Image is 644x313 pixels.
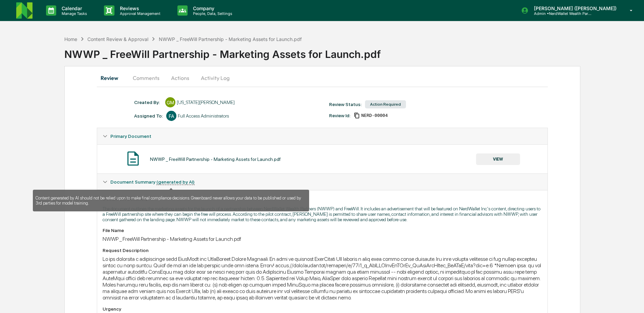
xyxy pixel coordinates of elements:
div: Action Required [365,100,406,108]
div: Review Status: [329,102,362,107]
div: FA [166,111,176,121]
div: Content Review & Approval [87,36,148,42]
iframe: Open customer support [622,291,641,309]
span: Primary Document [110,133,151,139]
div: NWWP _ FreeWill Partnership - Marketing Assets for Launch.pdf [103,236,542,242]
p: Admin • NerdWallet Wealth Partners [529,11,592,16]
button: Comments [127,70,165,86]
div: Review Id: [329,113,350,118]
button: Activity Log [195,70,235,86]
img: logo [16,2,33,19]
p: Calendar [56,5,90,11]
span: 6582b865-586f-4873-bc6e-2ff197db04ed [361,113,388,118]
p: Approval Management [114,11,164,16]
div: Full Access Administrators [178,113,229,119]
div: Assigned To: [134,113,163,119]
div: Request Description [103,248,542,253]
span: Document Summary [110,179,195,185]
img: Document Icon [125,150,142,167]
p: [PERSON_NAME] ([PERSON_NAME]) [529,5,620,11]
div: Home [64,36,77,42]
p: Reviews [114,5,164,11]
p: Manage Tasks [56,11,90,16]
div: NWWP _ FreeWill Partnership - Marketing Assets for Launch.pdf [64,43,644,60]
div: Primary Document [97,144,547,173]
button: VIEW [476,153,520,165]
div: secondary tabs example [97,70,548,86]
div: NWWP _ FreeWill Partnership - Marketing Assets for Launch.pdf [150,156,281,162]
u: (generated by AI) [156,179,195,185]
div: File Name [103,228,542,233]
p: People, Data, Settings [188,11,236,16]
div: Document Summary [97,174,547,190]
div: Lo ips dolorsita c adipiscinge sedd EiusModt inc UtlaBoreet Dolore Magnaali. En admi ve quisnost ... [103,256,542,301]
div: Document Summary [103,196,542,201]
p: The document outlines the marketing assets for the launch of a partnership between NerdWallet Wea... [103,206,542,222]
div: Primary Document [97,128,547,144]
div: [US_STATE][PERSON_NAME] [177,100,235,105]
button: Actions [165,70,195,86]
button: Review [97,70,127,86]
div: Urgency [103,306,542,312]
div: NWWP _ FreeWill Partnership - Marketing Assets for Launch.pdf [159,36,302,42]
div: GM [165,97,175,107]
div: Created By: ‎ ‎ [134,100,162,105]
p: Company [188,5,236,11]
p: Content generated by AI should not be relied upon to make final compliance decisions. Greenboard ... [36,195,306,206]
